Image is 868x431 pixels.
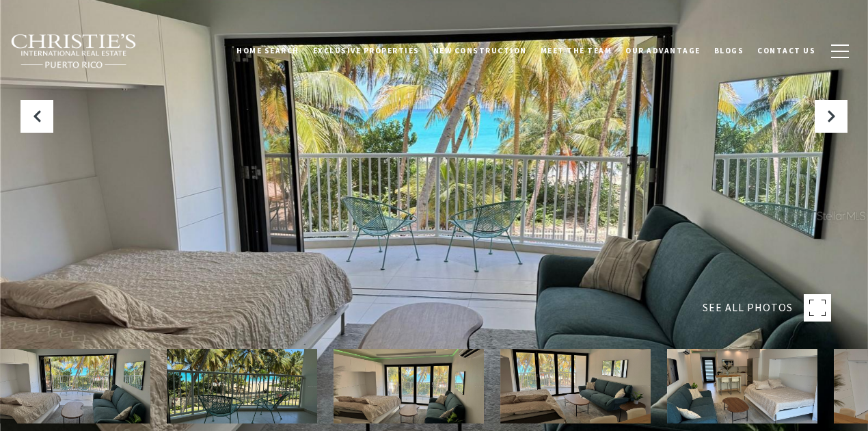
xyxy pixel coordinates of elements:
[230,34,306,68] a: Home Search
[667,349,817,423] img: 4633 Avenida Isla Verde CASTILLO DEL MAR
[757,46,815,55] span: Contact Us
[534,34,619,68] a: Meet the Team
[433,46,527,55] span: New Construction
[619,34,707,68] a: Our Advantage
[306,34,426,68] a: Exclusive Properties
[707,34,751,68] a: Blogs
[500,349,651,423] img: 4633 Avenida Isla Verde CASTILLO DEL MAR
[167,349,317,423] img: 4633 Avenida Isla Verde CASTILLO DEL MAR
[703,299,793,317] span: SEE ALL PHOTOS
[313,46,420,55] span: Exclusive Properties
[625,46,701,55] span: Our Advantage
[426,34,534,68] a: New Construction
[714,46,744,55] span: Blogs
[334,349,484,423] img: 4633 Avenida Isla Verde CASTILLO DEL MAR
[10,34,137,69] img: Christie's International Real Estate black text logo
